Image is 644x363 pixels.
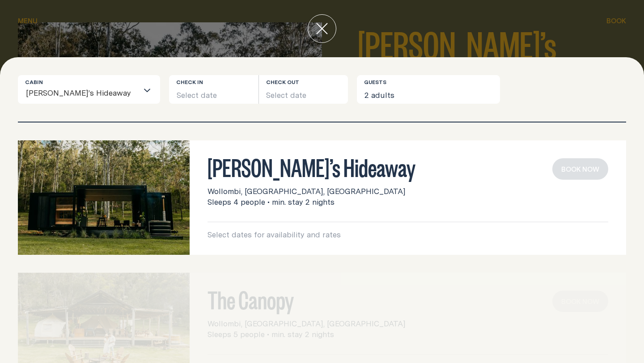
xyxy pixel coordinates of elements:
button: Select date [169,75,258,104]
p: Select dates for availability and rates [208,229,608,240]
button: 2 adults [357,75,500,104]
span: Wollombi, [GEOGRAPHIC_DATA], [GEOGRAPHIC_DATA] [208,186,405,197]
button: Select date [259,75,348,104]
button: book now [552,158,608,180]
button: close [308,14,336,43]
div: Search for option [18,75,160,104]
span: Sleeps 4 people • min. stay 2 nights [208,197,335,207]
span: [PERSON_NAME]’s Hideaway [25,83,131,103]
label: Guests [364,79,386,86]
h3: [PERSON_NAME]’s Hideaway [208,158,608,175]
input: Search for option [131,84,138,103]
